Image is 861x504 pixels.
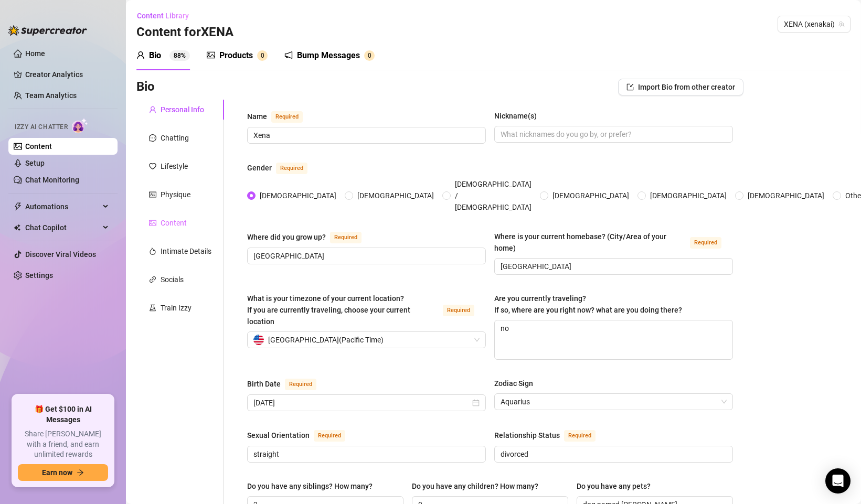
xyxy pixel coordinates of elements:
div: Name [247,111,267,122]
img: logo-BBDzfeDw.svg [8,25,87,36]
a: Content [25,142,52,151]
span: [DEMOGRAPHIC_DATA] [353,190,438,201]
span: heart [149,163,156,170]
span: Aquarius [501,394,727,410]
div: Where did you grow up? [247,231,326,243]
div: Zodiac Sign [494,378,533,389]
a: Creator Analytics [25,66,109,83]
div: Intimate Details [161,245,211,257]
img: Chat Copilot [14,224,20,231]
label: Where is your current homebase? (City/Area of your home) [494,231,733,254]
div: Socials [161,274,184,285]
button: Content Library [136,7,197,24]
span: [DEMOGRAPHIC_DATA] [548,190,633,201]
a: Home [25,49,45,58]
a: Chat Monitoring [25,176,79,184]
div: Do you have any children? How many? [412,480,538,492]
span: Automations [25,198,100,215]
label: Name [247,110,314,123]
div: Sexual Orientation [247,430,310,441]
span: Required [690,237,721,249]
span: message [149,134,156,142]
span: user [136,51,145,59]
div: Bump Messages [297,49,360,62]
label: Birth Date [247,378,328,390]
a: Settings [25,271,53,280]
span: Earn now [42,468,72,477]
span: [DEMOGRAPHIC_DATA] [743,190,828,201]
span: [DEMOGRAPHIC_DATA] [256,190,341,201]
span: Import Bio from other creator [638,83,735,91]
sup: 0 [364,50,375,61]
div: Open Intercom Messenger [825,468,851,494]
span: picture [149,219,156,227]
input: Name [253,130,477,141]
label: Zodiac Sign [494,378,540,389]
span: idcard [149,191,156,198]
span: notification [284,51,293,59]
span: Required [276,163,307,174]
span: [GEOGRAPHIC_DATA] ( Pacific Time ) [268,332,384,348]
span: import [626,83,634,91]
span: Required [314,430,345,442]
input: Where is your current homebase? (City/Area of your home) [501,261,725,272]
sup: 0 [257,50,268,61]
label: Sexual Orientation [247,429,357,442]
div: Physique [161,189,190,200]
div: Where is your current homebase? (City/Area of your home) [494,231,686,254]
sup: 88% [169,50,190,61]
img: AI Chatter [72,118,88,133]
div: Do you have any siblings? How many? [247,480,373,492]
span: Required [443,305,474,316]
img: us [253,335,264,345]
span: picture [207,51,215,59]
span: XENA (xenakai) [784,16,844,32]
span: team [838,21,845,27]
span: thunderbolt [14,202,22,211]
label: Gender [247,162,319,174]
span: fire [149,248,156,255]
button: Import Bio from other creator [618,79,743,95]
span: [DEMOGRAPHIC_DATA] / [DEMOGRAPHIC_DATA] [451,178,536,213]
div: Personal Info [161,104,204,115]
label: Do you have any siblings? How many? [247,480,380,492]
span: arrow-right [77,469,84,476]
input: Birth Date [253,397,470,409]
span: Required [330,232,362,243]
span: user [149,106,156,113]
a: Team Analytics [25,91,77,100]
label: Relationship Status [494,429,607,442]
span: Chat Copilot [25,219,100,236]
span: Are you currently traveling? If so, where are you right now? what are you doing there? [494,294,682,314]
div: Content [161,217,187,229]
button: Earn nowarrow-right [18,464,108,481]
span: link [149,276,156,283]
div: Relationship Status [494,430,560,441]
div: Chatting [161,132,189,144]
h3: Bio [136,79,155,95]
span: experiment [149,304,156,312]
span: Izzy AI Chatter [15,122,68,132]
a: Setup [25,159,45,167]
label: Nickname(s) [494,110,544,122]
span: Content Library [137,12,189,20]
a: Discover Viral Videos [25,250,96,259]
div: Do you have any pets? [577,480,651,492]
span: Required [285,379,316,390]
div: Nickname(s) [494,110,537,122]
span: [DEMOGRAPHIC_DATA] [646,190,731,201]
label: Do you have any pets? [577,480,658,492]
span: Required [271,111,303,123]
input: Nickname(s) [501,128,725,140]
label: Do you have any children? How many? [412,480,546,492]
div: Products [219,49,253,62]
h3: Content for XENA [136,24,233,41]
span: What is your timezone of your current location? If you are currently traveling, choose your curre... [247,294,410,326]
div: Birth Date [247,378,281,390]
textarea: no [495,320,732,359]
span: Share [PERSON_NAME] with a friend, and earn unlimited rewards [18,429,108,460]
input: Relationship Status [501,448,725,460]
input: Sexual Orientation [253,448,477,460]
div: Train Izzy [161,302,192,314]
span: 🎁 Get $100 in AI Messages [18,404,108,425]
